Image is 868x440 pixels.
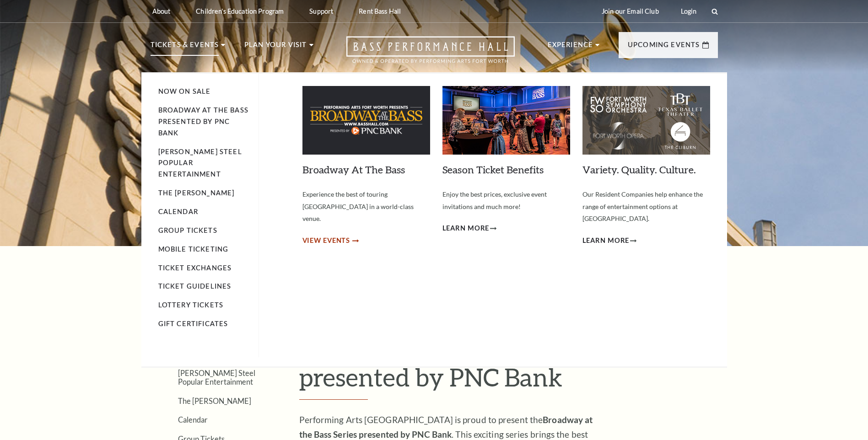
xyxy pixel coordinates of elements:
a: Learn More [442,223,497,234]
a: Ticket Exchanges [158,264,232,272]
a: Season Ticket Benefits [442,163,544,176]
a: The [PERSON_NAME] [158,189,235,197]
a: Broadway At The Bass presented by PNC Bank [158,106,248,137]
a: [PERSON_NAME] Steel Popular Entertainment [158,148,242,178]
p: About [152,7,171,15]
p: Our Resident Companies help enhance the range of entertainment options at [GEOGRAPHIC_DATA]. [582,188,710,225]
p: Experience the best of touring [GEOGRAPHIC_DATA] in a world-class venue. [302,188,430,225]
a: Calendar [158,208,198,215]
img: batb-meganav-279x150.jpg [302,86,430,155]
a: Mobile Ticketing [158,245,229,253]
a: Lottery Tickets [158,301,224,309]
a: Calendar [178,415,208,424]
p: Experience [548,39,593,56]
span: Learn More [442,223,490,234]
a: Gift Certificates [158,320,228,327]
p: Support [309,7,333,15]
a: Now On Sale [158,87,211,95]
p: Plan Your Visit [244,39,307,56]
a: The [PERSON_NAME] [178,397,251,405]
p: Enjoy the best prices, exclusive event invitations and much more! [442,188,570,213]
img: benefits_mega-nav_279x150.jpg [442,86,570,155]
a: Variety. Quality. Culture. [582,163,696,176]
p: Children's Education Program [196,7,284,15]
img: 11121_resco_mega-nav-individual-block_279x150.jpg [582,86,710,155]
p: Upcoming Events [628,39,700,56]
a: View Events [302,235,358,247]
p: Tickets & Events [151,39,219,56]
p: Rent Bass Hall [359,7,401,15]
a: [PERSON_NAME] Steel Popular Entertainment [178,369,255,386]
a: Group Tickets [158,226,217,234]
span: View Events [302,235,350,247]
a: Ticket Guidelines [158,282,232,290]
span: Learn More [582,235,630,247]
a: Broadway At The Bass [302,163,405,176]
a: Learn More [582,235,637,247]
